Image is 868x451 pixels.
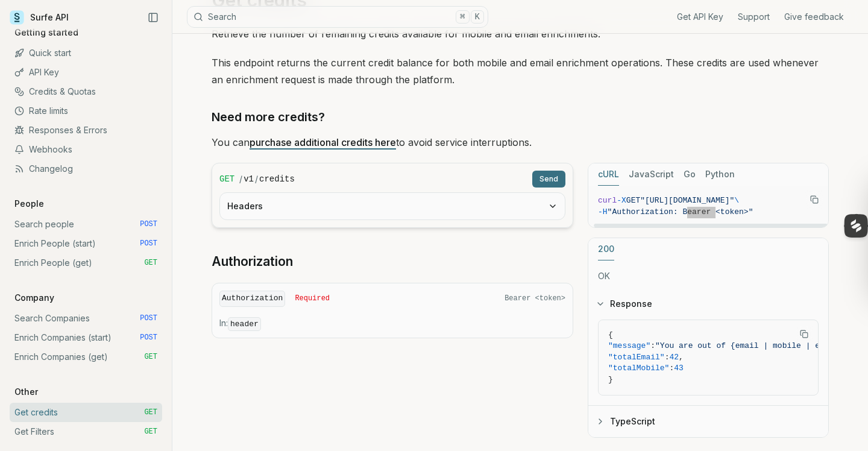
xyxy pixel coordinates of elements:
a: API Key [10,63,162,82]
p: People [10,198,49,210]
button: Response [588,288,828,320]
a: Surfe API [10,8,69,27]
a: Enrich People (get) GET [10,253,162,273]
a: Get Filters GET [10,422,162,441]
a: Quick start [10,43,162,63]
a: Get credits GET [10,403,162,422]
span: -H [598,207,608,216]
span: GET [144,408,157,417]
a: Search Companies POST [10,309,162,328]
p: Getting started [10,27,83,39]
span: Bearer <token> [505,294,565,303]
button: 200 [598,238,614,260]
span: "totalEmail" [608,353,665,362]
a: Enrich People (start) POST [10,234,162,253]
a: Get API Key [677,11,723,23]
span: : [669,364,674,373]
button: Copy Text [805,191,823,209]
button: Send [532,171,565,188]
a: purchase additional credits here [250,136,396,148]
kbd: ⌘ [456,10,469,24]
p: This endpoint returns the current credit balance for both mobile and email enrichment operations.... [212,54,829,88]
a: Support [738,11,770,23]
span: "[URL][DOMAIN_NAME]" [640,196,734,205]
span: "totalMobile" [608,364,669,373]
span: GET [144,258,157,268]
p: In: [219,317,565,330]
a: Search people POST [10,215,162,234]
button: Go [684,163,696,186]
span: -X [617,196,626,205]
span: : [650,341,655,350]
a: Rate limits [10,101,162,121]
span: POST [140,314,157,323]
code: Authorization [219,291,285,307]
a: Enrich Companies (start) POST [10,328,162,347]
code: header [228,317,261,331]
span: / [239,173,242,185]
span: 43 [674,364,684,373]
span: curl [598,196,617,205]
button: Copy Text [795,325,813,343]
p: Other [10,386,43,398]
code: v1 [244,173,254,185]
button: Headers [220,193,565,219]
span: / [255,173,258,185]
span: : [665,353,670,362]
button: JavaScript [629,163,674,186]
p: You can to avoid service interruptions. [212,134,829,151]
span: POST [140,333,157,342]
code: credits [259,173,295,185]
a: Credits & Quotas [10,82,162,101]
a: Changelog [10,159,162,178]
button: Python [705,163,735,186]
span: } [608,375,613,384]
span: { [608,330,613,339]
span: GET [626,196,640,205]
a: Authorization [212,253,293,270]
span: \ [734,196,739,205]
a: Webhooks [10,140,162,159]
span: GET [144,352,157,362]
a: Need more credits? [212,107,325,127]
span: 42 [669,353,679,362]
button: Search⌘K [187,6,488,28]
p: Company [10,292,59,304]
span: GET [144,427,157,437]
a: Give feedback [784,11,844,23]
button: cURL [598,163,619,186]
button: Collapse Sidebar [144,8,162,27]
span: GET [219,173,234,185]
p: OK [598,270,819,282]
p: Retrieve the number of remaining credits available for mobile and email enrichments. [212,25,829,42]
span: Required [295,294,330,303]
span: "message" [608,341,650,350]
kbd: K [471,10,484,24]
div: Response [588,320,828,406]
span: "Authorization: Bearer <token>" [608,207,753,216]
span: , [679,353,684,362]
span: POST [140,239,157,248]
a: Responses & Errors [10,121,162,140]
span: POST [140,219,157,229]
button: TypeScript [588,406,828,437]
a: Enrich Companies (get) GET [10,347,162,367]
